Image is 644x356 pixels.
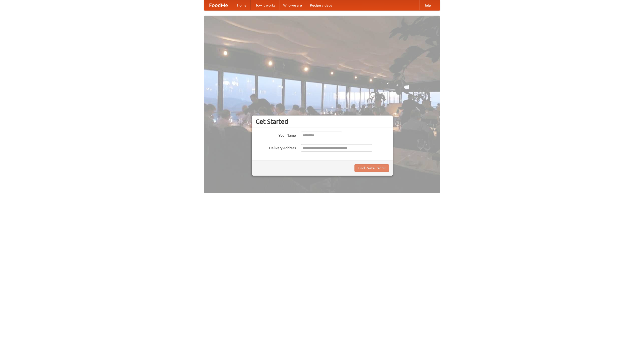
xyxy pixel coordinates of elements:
a: How it works [251,0,279,10]
button: Find Restaurants! [354,164,389,172]
a: Home [233,0,251,10]
a: Recipe videos [306,0,336,10]
label: Your Name [256,132,296,138]
a: Help [419,0,435,10]
label: Delivery Address [256,144,296,150]
a: Who we are [279,0,306,10]
a: FoodMe [204,0,233,10]
h3: Get Started [256,118,389,125]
